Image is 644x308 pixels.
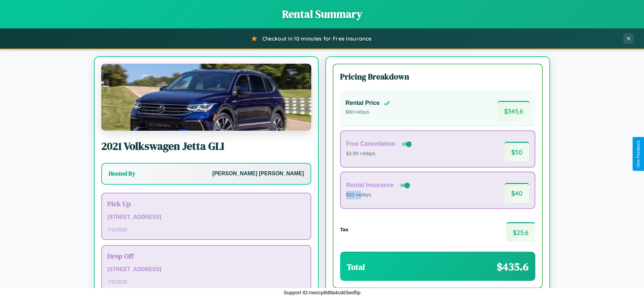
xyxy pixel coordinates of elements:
[504,183,529,203] span: $ 40
[504,142,529,162] span: $ 50
[107,212,305,222] p: [STREET_ADDRESS]
[101,139,311,153] h2: 2021 Volkswagen Jetta GLI
[107,265,305,274] p: [STREET_ADDRESS]
[283,288,360,297] p: Support ID: mezcp8dtla4cdd3wd5p
[345,108,390,117] p: $ 80 × 4 days
[212,169,304,179] p: [PERSON_NAME] [PERSON_NAME]
[107,225,305,234] p: 7 / 1 / 2026
[340,227,348,232] h4: Tax
[101,64,311,131] img: Volkswagen Jetta GLI
[497,101,530,121] span: $ 345.6
[636,140,641,168] div: Give Feedback
[346,149,413,158] p: $3.99 × 4 days
[346,191,411,199] p: $10 × 4 days
[345,100,380,107] h4: Rental Price
[346,140,395,147] h4: Free Cancellation
[347,261,365,272] h3: Total
[107,251,305,261] h3: Drop Off
[262,35,371,42] span: Checkout in 10 minutes for Free Insurance
[109,170,135,178] h3: Hosted By
[7,7,637,21] h1: Rental Summary
[497,259,529,274] span: $ 435.6
[346,182,394,189] h4: Rental Insurance
[340,71,535,82] h3: Pricing Breakdown
[107,199,305,208] h3: Pick Up
[107,277,305,286] p: 7 / 5 / 2026
[506,222,535,242] span: $ 25.6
